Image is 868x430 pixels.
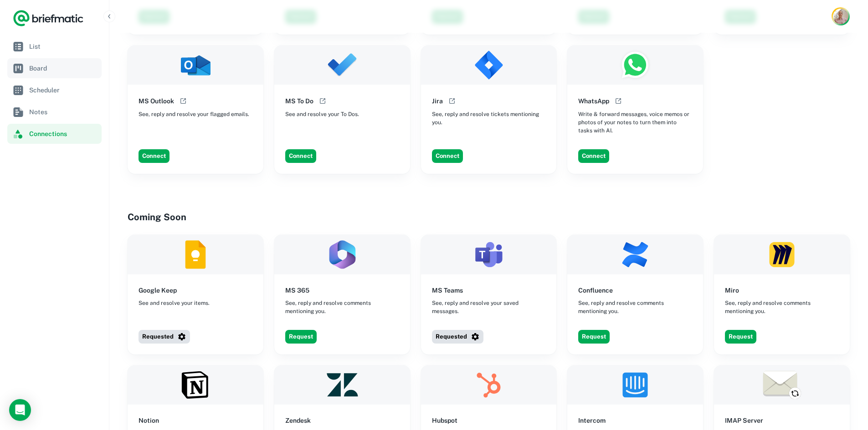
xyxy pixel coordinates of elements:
h6: WhatsApp [578,96,609,106]
span: See and resolve your To Dos. [285,110,359,118]
h6: MS To Do [285,96,313,106]
span: Scheduler [29,85,98,95]
img: Notion [128,365,263,405]
button: Open help documentation [178,96,189,106]
h6: MS 365 [285,285,309,295]
button: Open help documentation [447,96,457,106]
img: Miro [714,235,850,274]
span: Connections [29,129,98,139]
button: Requested [139,330,190,344]
img: Rob Mark [833,9,848,24]
span: Write & forward messages, voice memos or photos of your notes to turn them into tasks with AI. [578,110,692,135]
img: Confluence [567,235,703,274]
button: Requested [432,330,483,344]
a: Board [7,58,102,78]
a: Scheduler [7,80,102,100]
a: Connections [7,124,102,144]
img: Google Keep [128,235,263,274]
img: WhatsApp [567,46,703,85]
img: Jira [421,46,557,85]
span: List [29,41,98,51]
img: MS Teams [421,235,557,274]
img: Zendesk [274,365,410,405]
img: MS To Do [274,46,410,85]
span: See, reply and resolve comments mentioning you. [725,299,839,315]
img: Intercom [567,365,703,405]
h6: Confluence [578,285,613,295]
img: MS Outlook [128,46,263,85]
span: See, reply and resolve comments mentioning you. [285,299,399,315]
h6: Google Keep [139,285,177,295]
span: Board [29,63,98,73]
img: Hubspot [421,365,557,405]
button: Connect [285,149,316,163]
span: See, reply and resolve tickets mentioning you. [432,110,546,126]
a: Logo [13,9,84,27]
a: Notes [7,102,102,122]
h6: Miro [725,285,739,295]
button: Connect [139,149,169,163]
span: See, reply and resolve your flagged emails. [139,110,249,118]
h6: Jira [432,96,443,106]
button: Connect [578,149,609,163]
h6: MS Teams [432,285,463,295]
button: Request [578,330,610,344]
button: Connect [432,149,463,163]
h6: IMAP Server [725,415,763,425]
a: List [7,36,102,56]
h4: Coming Soon [128,210,850,224]
span: See, reply and resolve your saved messages. [432,299,546,315]
h6: Notion [139,415,159,425]
button: Account button [832,7,850,25]
span: See, reply and resolve comments mentioning you. [578,299,692,315]
h6: Hubspot [432,415,457,425]
img: MS 365 [274,235,410,274]
span: See and resolve your items. [139,299,210,307]
h6: MS Outlook [139,96,174,106]
img: IMAP Server [714,365,850,405]
h6: Zendesk [285,415,311,425]
button: Open help documentation [317,96,328,106]
h6: Intercom [578,415,606,425]
button: Request [725,330,756,344]
button: Open help documentation [613,96,624,106]
div: Open Intercom Messenger [9,399,31,421]
button: Request [285,330,317,344]
span: Notes [29,107,98,117]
